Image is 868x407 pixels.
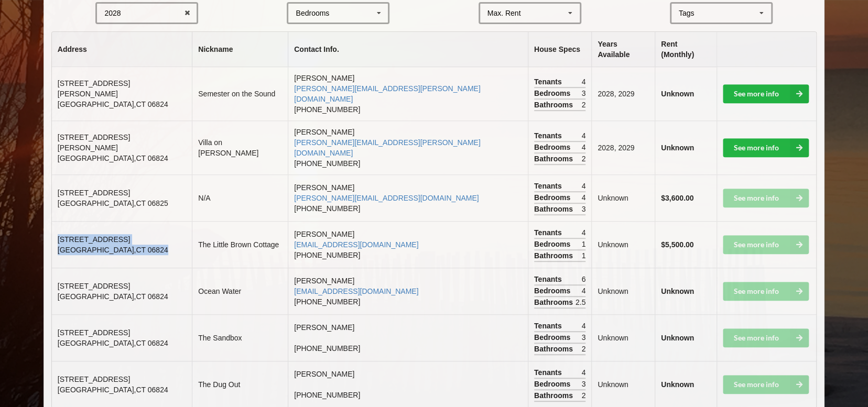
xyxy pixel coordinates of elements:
b: Unknown [661,287,694,295]
span: 4 [581,285,585,296]
span: [GEOGRAPHIC_DATA] , CT 06824 [58,339,168,347]
td: Unknown [591,221,655,268]
span: [STREET_ADDRESS][PERSON_NAME] [58,79,130,98]
span: Bathrooms [534,344,576,354]
span: 2 [581,390,585,401]
span: Bathrooms [534,100,576,110]
div: Max. Rent [487,9,521,17]
b: Unknown [661,144,694,152]
span: 3 [581,379,585,389]
span: Tenants [534,367,565,378]
td: [PERSON_NAME] [PHONE_NUMBER] [288,120,528,174]
span: [GEOGRAPHIC_DATA] , CT 06824 [58,154,168,162]
span: 2 [581,344,585,354]
span: 4 [581,367,585,378]
td: Unknown [591,174,655,221]
div: 2028 [104,9,121,17]
td: Unknown [591,314,655,361]
b: Unknown [661,90,694,98]
th: Contact Info. [288,32,528,67]
span: Bedrooms [534,88,573,98]
span: [STREET_ADDRESS][PERSON_NAME] [58,133,130,152]
td: [PERSON_NAME] [PHONE_NUMBER] [288,314,528,361]
span: Bedrooms [534,239,573,249]
span: [STREET_ADDRESS] [58,235,130,244]
span: Bathrooms [534,390,576,401]
span: Bathrooms [534,297,576,307]
span: 3 [581,204,585,214]
td: [PERSON_NAME] [PHONE_NUMBER] [288,221,528,268]
a: [PERSON_NAME][EMAIL_ADDRESS][DOMAIN_NAME] [294,194,479,202]
td: N/A [192,174,288,221]
span: Tenants [534,181,565,191]
b: Unknown [661,380,694,389]
span: [GEOGRAPHIC_DATA] , CT 06824 [58,386,168,394]
td: [PERSON_NAME] [PHONE_NUMBER] [288,67,528,120]
b: $5,500.00 [661,240,693,249]
span: Bedrooms [534,142,573,152]
th: Years Available [591,32,655,67]
span: 1 [581,239,585,249]
th: Nickname [192,32,288,67]
div: Tags [676,7,710,19]
a: [PERSON_NAME][EMAIL_ADDRESS][PERSON_NAME][DOMAIN_NAME] [294,84,481,103]
td: The Sandbox [192,314,288,361]
th: House Specs [528,32,591,67]
span: 1 [581,250,585,261]
span: 3 [581,332,585,343]
span: 4 [581,192,585,203]
td: The Little Brown Cottage [192,221,288,268]
td: Semester on the Sound [192,67,288,120]
span: 4 [581,181,585,191]
span: 4 [581,142,585,152]
td: Unknown [591,268,655,314]
a: See more info [723,84,809,103]
span: [GEOGRAPHIC_DATA] , CT 06824 [58,100,168,108]
span: [GEOGRAPHIC_DATA] , CT 06825 [58,199,168,207]
td: [PERSON_NAME] [PHONE_NUMBER] [288,268,528,314]
span: 2 [581,153,585,164]
span: Bathrooms [534,250,576,261]
span: Bedrooms [534,192,573,203]
span: 6 [581,274,585,284]
div: Bedrooms [296,9,329,17]
a: [EMAIL_ADDRESS][DOMAIN_NAME] [294,287,418,295]
span: Bedrooms [534,379,573,389]
span: Tenants [534,321,565,331]
span: 4 [581,321,585,331]
span: [STREET_ADDRESS] [58,282,130,290]
span: [GEOGRAPHIC_DATA] , CT 06824 [58,246,168,254]
span: [STREET_ADDRESS] [58,328,130,337]
span: Tenants [534,76,565,87]
th: Address [52,32,192,67]
a: [PERSON_NAME][EMAIL_ADDRESS][PERSON_NAME][DOMAIN_NAME] [294,138,481,157]
span: [STREET_ADDRESS] [58,375,130,383]
span: Tenants [534,227,565,238]
span: [GEOGRAPHIC_DATA] , CT 06824 [58,292,168,301]
span: [STREET_ADDRESS] [58,189,130,197]
td: [PERSON_NAME] [PHONE_NUMBER] [288,174,528,221]
td: Ocean Water [192,268,288,314]
span: 4 [581,227,585,238]
span: Bathrooms [534,153,576,164]
th: Rent (Monthly) [655,32,717,67]
a: See more info [723,138,809,157]
span: Tenants [534,130,565,141]
span: Tenants [534,274,565,284]
span: 4 [581,76,585,87]
span: 4 [581,130,585,141]
span: Bedrooms [534,332,573,343]
span: 2.5 [576,297,585,307]
td: 2028, 2029 [591,67,655,120]
td: 2028, 2029 [591,120,655,174]
span: Bedrooms [534,285,573,296]
span: Bathrooms [534,204,576,214]
b: $3,600.00 [661,194,693,202]
b: Unknown [661,334,694,342]
td: Villa on [PERSON_NAME] [192,120,288,174]
span: 2 [581,100,585,110]
a: [EMAIL_ADDRESS][DOMAIN_NAME] [294,240,418,249]
span: 3 [581,88,585,98]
